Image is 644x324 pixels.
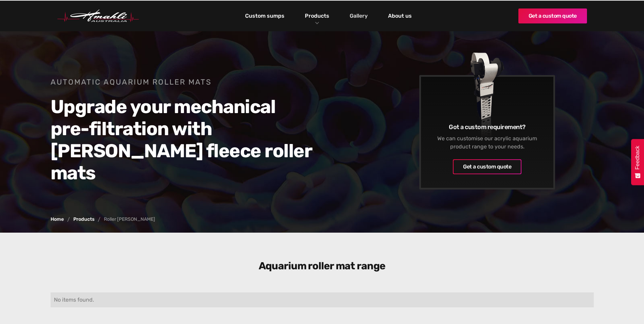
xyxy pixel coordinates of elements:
img: Hmahli Australia Logo [57,10,139,22]
h3: Aquarium roller mat range [191,260,453,272]
a: home [57,10,139,22]
a: Get a custom quote [453,159,521,174]
div: Roller [PERSON_NAME] [104,217,155,222]
a: Get a custom quote [518,8,587,23]
div: No items found. [54,296,590,304]
a: Gallery [348,10,369,22]
div: We can customise our acrylic aquarium product range to your needs. [431,134,543,151]
h2: Upgrade your mechanical pre-filtration with [PERSON_NAME] fleece roller mats [51,96,312,184]
h1: Automatic aquarium roller mats [51,77,312,87]
a: Products [303,11,331,21]
a: Custom sumps [243,10,286,22]
h6: Got a custom requirement? [431,123,543,131]
img: Roller mats [431,43,543,143]
a: Products [73,217,94,222]
a: About us [386,10,413,22]
a: Home [51,217,64,222]
button: Feedback - Show survey [631,139,644,185]
div: Get a custom quote [463,163,511,171]
span: Feedback [634,146,641,169]
div: Products [300,1,334,31]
